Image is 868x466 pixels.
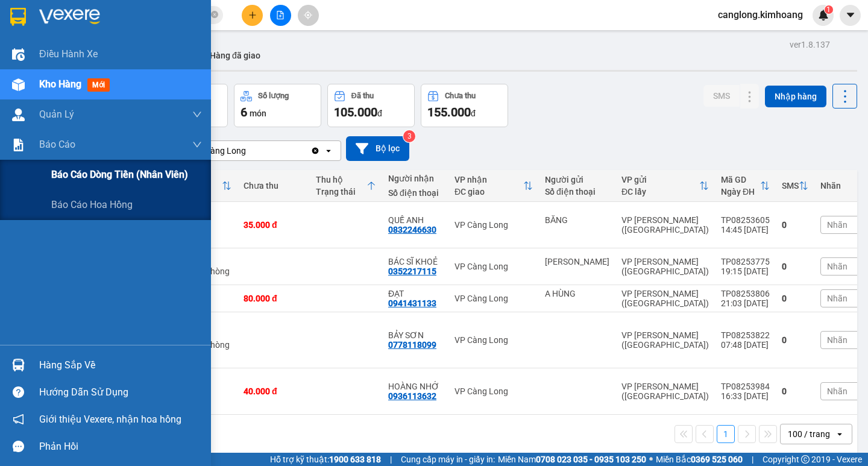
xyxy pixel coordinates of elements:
[621,330,709,350] div: VP [PERSON_NAME] ([GEOGRAPHIC_DATA])
[388,330,442,340] div: BẢY SƠN
[346,136,409,161] button: Bộ lọc
[454,187,523,197] div: ĐC giao
[200,41,270,70] button: Hàng đã giao
[388,382,442,391] div: HOÀNG NHỚ
[244,294,304,303] div: 80.000 đ
[270,5,291,26] button: file-add
[250,109,266,118] span: món
[621,175,699,184] div: VP gửi
[329,455,381,464] strong: 1900 633 818
[377,109,382,118] span: đ
[825,5,833,14] sup: 1
[621,187,699,197] div: ĐC lấy
[782,386,808,396] div: 0
[454,335,533,345] div: VP Càng Long
[827,386,848,396] span: Nhãn
[192,145,246,157] div: VP Càng Long
[403,130,415,142] sup: 3
[388,257,442,266] div: BÁC SĨ KHOẺ
[258,92,289,100] div: Số lượng
[454,386,533,396] div: VP Càng Long
[721,330,770,340] div: TP08253822
[776,170,814,202] th: Toggle SortBy
[10,8,26,26] img: logo-vxr
[298,5,319,26] button: aim
[721,225,770,235] div: 14:45 [DATE]
[782,181,799,190] div: SMS
[87,78,110,92] span: mới
[471,109,476,118] span: đ
[327,84,415,127] button: Đã thu105.000đ
[304,11,312,19] span: aim
[691,455,743,464] strong: 0369 525 060
[721,391,770,401] div: 16:33 [DATE]
[12,78,25,91] img: warehouse-icon
[388,266,436,276] div: 0352217115
[498,453,646,466] span: Miền Nam
[721,215,770,225] div: TP08253605
[721,266,770,276] div: 19:15 [DATE]
[782,294,808,303] div: 0
[242,5,263,26] button: plus
[39,137,75,152] span: Báo cáo
[717,425,735,443] button: 1
[244,386,304,396] div: 40.000 đ
[782,335,808,345] div: 0
[621,257,709,276] div: VP [PERSON_NAME] ([GEOGRAPHIC_DATA])
[388,188,442,198] div: Số điện thoại
[721,187,760,197] div: Ngày ĐH
[454,175,523,184] div: VP nhận
[351,92,374,100] div: Đã thu
[234,84,321,127] button: Số lượng6món
[715,170,776,202] th: Toggle SortBy
[621,382,709,401] div: VP [PERSON_NAME] ([GEOGRAPHIC_DATA])
[388,215,442,225] div: QUẾ ANH
[13,441,24,452] span: message
[545,215,609,225] div: BĂNG
[39,412,181,427] span: Giới thiệu Vexere, nhận hoa hồng
[454,262,533,271] div: VP Càng Long
[765,86,826,107] button: Nhập hàng
[192,110,202,119] span: down
[421,84,508,127] button: Chưa thu155.000đ
[247,145,248,157] input: Selected VP Càng Long.
[649,457,653,462] span: ⚪️
[427,105,471,119] span: 155.000
[192,140,202,150] span: down
[310,146,320,156] svg: Clear value
[211,10,218,21] span: close-circle
[840,5,861,26] button: caret-down
[835,429,844,439] svg: open
[390,453,392,466] span: |
[782,220,808,230] div: 0
[13,386,24,398] span: question-circle
[721,382,770,391] div: TP08253984
[12,359,25,371] img: warehouse-icon
[790,38,830,51] div: ver 1.8.137
[401,453,495,466] span: Cung cấp máy in - giấy in:
[721,340,770,350] div: 07:48 [DATE]
[545,175,609,184] div: Người gửi
[445,92,476,100] div: Chưa thu
[782,262,808,271] div: 0
[388,174,442,183] div: Người nhận
[39,438,202,456] div: Phản hồi
[827,220,848,230] span: Nhãn
[39,383,202,401] div: Hướng dẫn sử dụng
[703,85,740,107] button: SMS
[818,10,829,20] img: icon-new-feature
[388,391,436,401] div: 0936113632
[721,257,770,266] div: TP08253775
[454,220,533,230] div: VP Càng Long
[826,5,831,14] span: 1
[324,146,333,156] svg: open
[51,167,188,182] span: Báo cáo dòng tiền (nhân viên)
[615,170,715,202] th: Toggle SortBy
[827,335,848,345] span: Nhãn
[244,220,304,230] div: 35.000 đ
[388,340,436,350] div: 0778118099
[244,181,304,190] div: Chưa thu
[388,298,436,308] div: 0941431133
[39,46,98,61] span: Điều hành xe
[827,294,848,303] span: Nhãn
